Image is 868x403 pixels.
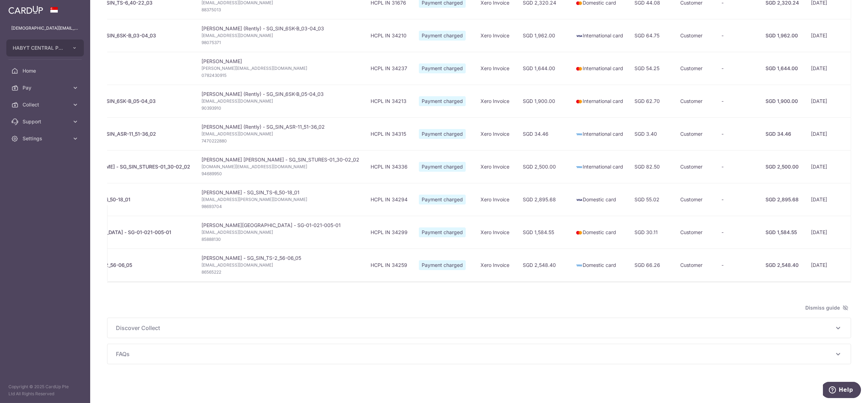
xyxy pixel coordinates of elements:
td: [DATE] [805,150,854,183]
td: Xero Invoice [475,150,517,183]
div: [PERSON_NAME][GEOGRAPHIC_DATA] - SG-01-021-005-01 [32,229,190,236]
td: Xero Invoice [475,52,517,85]
img: mastercard-sm-87a3fd1e0bddd137fecb07648320f44c262e2538e7db6024463105ddbc961eb2.png [576,229,583,236]
span: Help [16,5,30,11]
td: SGD 66.26 [629,249,675,281]
td: Xero Invoice [475,216,517,249]
div: SGD 34.46 [765,130,800,138]
td: [PERSON_NAME] (Rently) - SG_SIN_6SK-B_03-04_03 [196,19,365,52]
span: [EMAIL_ADDRESS][DOMAIN_NAME] [201,229,359,236]
span: Payment charged [419,129,466,139]
span: Collect [23,101,69,108]
span: 98693704 [201,203,359,210]
td: [PERSON_NAME] - SG_SIN_TS-6_50-18_01 [196,183,365,216]
img: visa-sm-192604c4577d2d35970c8ed26b86981c2741ebd56154ab54ad91a526f0f24972.png [576,196,583,203]
td: SGD 2,500.00 [517,150,570,183]
td: SGD 30.11 [629,216,675,249]
img: american-express-sm-c955881869ff4294d00fd038735fb651958d7f10184fcf1bed3b24c57befb5f2.png [576,262,583,269]
p: [DEMOGRAPHIC_DATA][EMAIL_ADDRESS][DOMAIN_NAME] [11,25,79,32]
td: [PERSON_NAME] (Rently) - SG_SIN_ASR-11_51-36_02 [196,117,365,150]
td: International card [570,85,629,117]
div: [PERSON_NAME] (Rently) - SG_SIN_6SK-B_03-04_03 [32,32,190,39]
div: [PERSON_NAME] [32,65,190,72]
td: International card [570,117,629,150]
td: Customer [675,52,716,85]
td: [DATE] [805,249,854,281]
img: mastercard-sm-87a3fd1e0bddd137fecb07648320f44c262e2538e7db6024463105ddbc961eb2.png [576,65,583,72]
span: 94689950 [201,170,359,177]
td: SGD 82.50 [629,150,675,183]
span: Payment charged [419,31,466,41]
span: Settings [23,135,69,142]
div: SGD 1,962.00 [765,32,800,39]
img: visa-sm-192604c4577d2d35970c8ed26b86981c2741ebd56154ab54ad91a526f0f24972.png [576,32,583,39]
td: HCPL IN 34237 [365,52,413,85]
td: Domestic card [570,216,629,249]
div: SGD 1,644.00 [765,65,800,72]
td: International card [570,150,629,183]
div: SGD 1,900.00 [765,98,800,105]
img: american-express-sm-c955881869ff4294d00fd038735fb651958d7f10184fcf1bed3b24c57befb5f2.png [576,164,583,171]
div: SGD 2,500.00 [765,163,800,170]
span: FAQs [116,350,834,358]
span: 85888130 [201,236,359,243]
td: HCPL IN 34315 [365,117,413,150]
span: Payment charged [419,227,466,237]
span: [EMAIL_ADDRESS][DOMAIN_NAME] [201,32,359,39]
iframe: Opens a widget where you can find more information [823,382,861,399]
span: 7470222880 [201,138,359,145]
span: Payment charged [419,162,466,172]
div: [PERSON_NAME] - SG_SIN_TS-6_50-18_01 [32,196,190,203]
div: [PERSON_NAME] (Rently) - SG_SIN_6SK-B_05-04_03 [32,98,190,105]
span: [EMAIL_ADDRESS][DOMAIN_NAME] [201,130,359,138]
div: SGD 2,548.40 [765,262,800,269]
td: HCPL IN 34210 [365,19,413,52]
td: [PERSON_NAME] [PERSON_NAME] - SG_SIN_STURES-01_30-02_02 [196,150,365,183]
td: [DATE] [805,183,854,216]
span: 90393910 [201,105,359,112]
div: [PERSON_NAME] - SG_SIN_TS-2_56-06_05 [32,262,190,269]
td: SGD 1,644.00 [517,52,570,85]
td: - [716,19,760,52]
td: [DATE] [805,85,854,117]
td: HCPL IN 34259 [365,249,413,281]
td: International card [570,52,629,85]
td: SGD 2,548.40 [517,249,570,281]
span: Dismiss guide [805,304,848,312]
span: [DOMAIN_NAME][EMAIL_ADDRESS][DOMAIN_NAME] [201,163,359,170]
td: Domestic card [570,183,629,216]
td: [DATE] [805,19,854,52]
td: Customer [675,150,716,183]
td: Customer [675,249,716,281]
td: SGD 3.40 [629,117,675,150]
span: 98075371 [201,39,359,46]
span: 86565222 [201,269,359,276]
td: SGD 55.02 [629,183,675,216]
td: International card [570,19,629,52]
td: Customer [675,85,716,117]
td: - [716,216,760,249]
td: Xero Invoice [475,183,517,216]
td: SGD 2,895.68 [517,183,570,216]
span: [EMAIL_ADDRESS][DOMAIN_NAME] [201,262,359,269]
div: SGD 2,895.68 [765,196,800,203]
td: Xero Invoice [475,249,517,281]
td: [PERSON_NAME][GEOGRAPHIC_DATA] - SG-01-021-005-01 [196,216,365,249]
span: Pay [23,84,69,91]
td: SGD 1,900.00 [517,85,570,117]
td: Xero Invoice [475,19,517,52]
td: SGD 1,962.00 [517,19,570,52]
span: Payment charged [419,260,466,270]
span: 0782430915 [201,72,359,79]
div: [PERSON_NAME] (Rently) - SG_SIN_ASR-11_51-36_02 [32,130,190,138]
td: SGD 1,584.55 [517,216,570,249]
span: [EMAIL_ADDRESS][DOMAIN_NAME] [201,98,359,105]
td: SGD 62.70 [629,85,675,117]
td: Customer [675,117,716,150]
span: Payment charged [419,63,466,73]
span: [PERSON_NAME][EMAIL_ADDRESS][DOMAIN_NAME] [201,65,359,72]
td: - [716,183,760,216]
img: mastercard-sm-87a3fd1e0bddd137fecb07648320f44c262e2538e7db6024463105ddbc961eb2.png [576,98,583,105]
td: [DATE] [805,216,854,249]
